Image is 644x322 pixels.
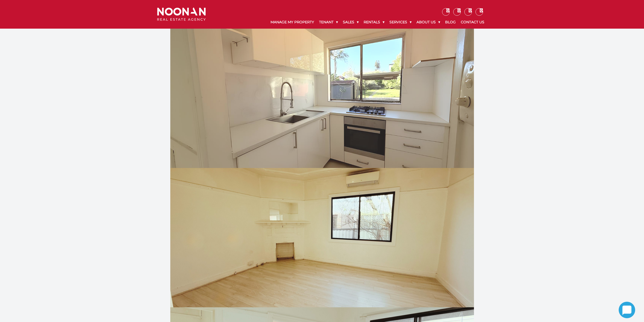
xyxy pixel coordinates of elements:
a: Tenant [317,16,340,29]
a: Manage My Property [268,16,317,29]
a: Sales [340,16,361,29]
a: Rentals [361,16,387,29]
a: Contact Us [458,16,487,29]
a: About Us [414,16,443,29]
a: Blog [443,16,458,29]
a: Services [387,16,414,29]
img: Noonan Real Estate Agency [157,8,206,21]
